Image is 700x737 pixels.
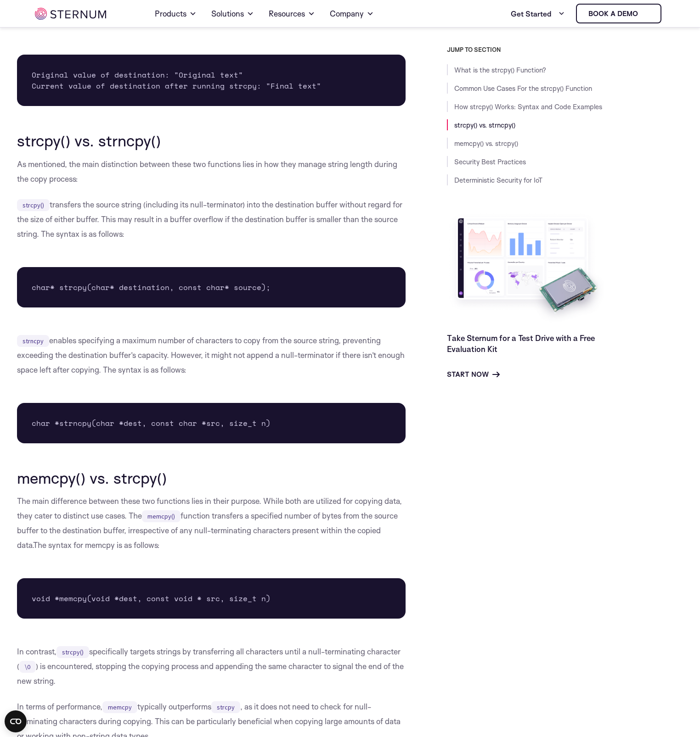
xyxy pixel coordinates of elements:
[155,1,197,27] a: Products
[454,102,602,111] a: How strcpy() Works: Syntax and Code Examples
[17,333,406,377] p: enables specifying a maximum number of characters to copy from the source string, preventing exce...
[211,1,254,27] a: Solutions
[454,139,518,148] a: memcpy() vs. strcpy()
[56,646,89,658] code: strcpy()
[142,511,181,520] a: memcpy()
[454,176,542,184] a: Deterministic Security for IoT
[576,4,661,23] a: Book a demo
[17,157,406,186] p: As mentioned, the main distinction between these two functions lies in how they manage string len...
[17,335,49,347] code: strncpy
[269,1,315,27] a: Resources
[17,469,406,486] h2: memcpy() vs. strcpy()
[454,66,546,74] a: What is the strcpy() Function?
[447,333,595,354] a: Take Sternum for a Test Drive with a Free Evaluation Kit
[17,55,406,106] pre: Original value of destination: "Original text" Current value of destination after running strcpy:...
[35,8,106,20] img: sternum iot
[642,10,649,17] img: sternum iot
[5,710,27,732] button: Open CMP widget
[447,211,608,325] img: Take Sternum for a Test Drive with a Free Evaluation Kit
[19,661,36,673] code: \0
[17,403,406,443] pre: char *strncpy(char *dest, const char *src, size_t n)
[454,157,526,166] a: Security Best Practices
[17,644,406,688] p: In contrast, specifically targets strings by transferring all characters until a null-terminating...
[447,369,500,380] a: Start Now
[17,578,406,619] pre: void *memcpy(void *dest, const void * src, size_t n)
[447,46,683,53] h3: JUMP TO SECTION
[17,267,406,307] pre: char* strcpy(char* destination, const char* source);
[17,199,50,211] code: strcpy()
[511,5,565,23] a: Get Started
[454,84,592,93] a: Common Use Cases For the strcpy() Function
[142,510,181,522] code: memcpy()
[17,494,406,553] p: The main difference between these two functions lies in their purpose. While both are utilized fo...
[454,121,515,129] a: strcpy() vs. strncpy()
[330,1,374,27] a: Company
[17,132,406,149] h2: strcpy() vs. strncpy()
[17,197,406,241] p: transfers the source string (including its null-terminator) into the destination buffer without r...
